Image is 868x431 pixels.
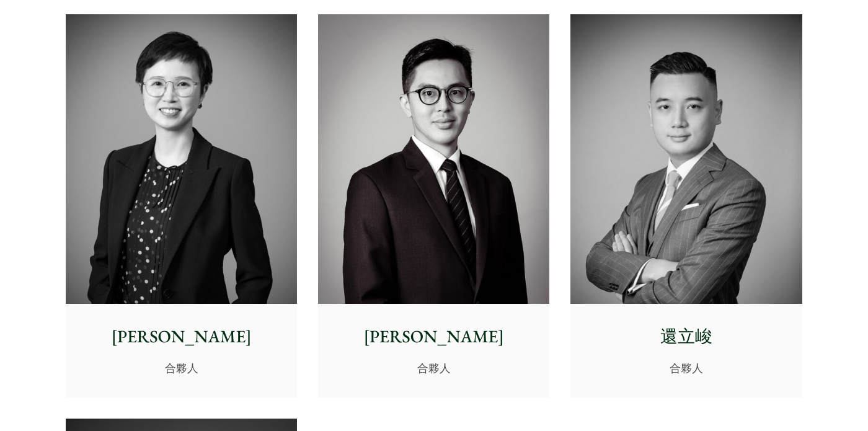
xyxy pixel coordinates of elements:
[318,14,549,398] a: [PERSON_NAME] 合夥人
[66,14,297,398] a: [PERSON_NAME] 合夥人
[76,324,287,350] p: [PERSON_NAME]
[570,14,802,398] a: 還立峻 合夥人
[328,360,539,376] p: 合夥人
[76,360,287,376] p: 合夥人
[580,324,792,350] p: 還立峻
[580,360,792,376] p: 合夥人
[328,324,539,350] p: [PERSON_NAME]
